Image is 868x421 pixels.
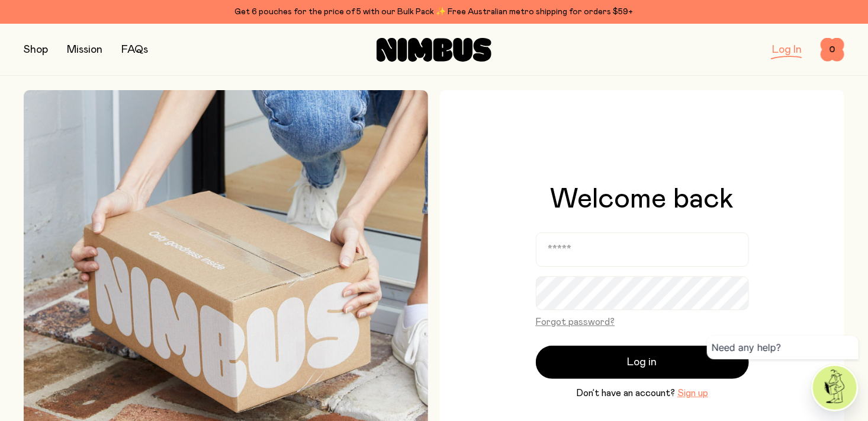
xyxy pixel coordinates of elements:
button: Sign up [677,386,708,400]
span: Log in [628,354,657,371]
a: Mission [67,44,102,55]
button: 0 [821,38,844,62]
h1: Welcome back [551,185,734,213]
div: Need any help? [707,336,859,359]
a: Log In [772,44,802,55]
button: Forgot password? [536,315,615,329]
a: FAQs [121,44,148,55]
div: Get 6 pouches for the price of 5 with our Bulk Pack ✨ Free Australian metro shipping for orders $59+ [24,5,844,19]
span: Don’t have an account? [576,386,675,400]
button: Log in [536,346,749,379]
img: agent [813,366,857,410]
